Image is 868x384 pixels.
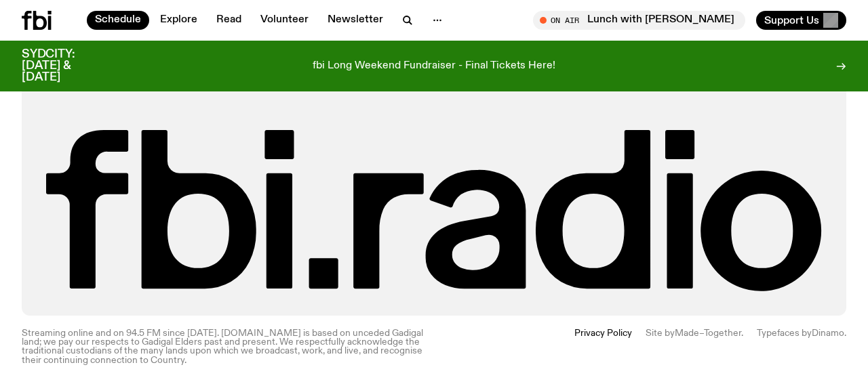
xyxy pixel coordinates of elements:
a: Explore [152,11,205,30]
p: fbi Long Weekend Fundraiser - Final Tickets Here! [313,60,555,72]
span: Typefaces by [757,328,812,338]
a: Privacy Policy [574,329,632,365]
p: Streaming online and on 94.5 FM since [DATE]. [DOMAIN_NAME] is based on unceded Gadigal land; we ... [22,329,426,365]
a: Made–Together [675,328,741,338]
a: Volunteer [252,11,317,30]
span: . [741,328,743,338]
a: Read [208,11,250,30]
a: Newsletter [319,11,391,30]
button: Support Us [756,11,846,30]
button: On AirLunch with [PERSON_NAME] [533,11,745,30]
a: Schedule [87,11,149,30]
span: Site by [646,328,675,338]
span: Support Us [764,14,819,26]
h3: SYDCITY: [DATE] & [DATE] [22,49,108,83]
span: . [844,328,846,338]
a: Dinamo [812,328,844,338]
